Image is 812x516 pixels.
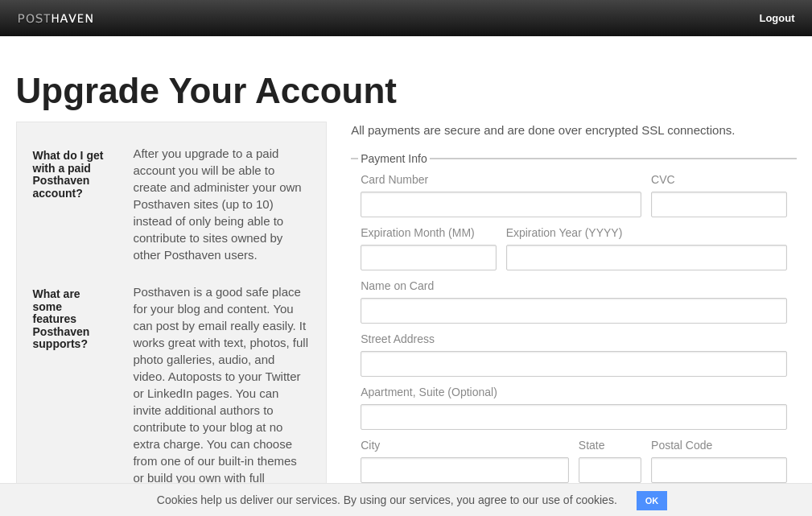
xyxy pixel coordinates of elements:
[18,14,94,26] img: Posthaven-bar
[637,491,668,510] button: OK
[358,153,430,164] legend: Payment Info
[33,288,109,350] h5: What are some features Posthaven supports?
[651,174,786,189] label: CVC
[361,440,569,455] label: City
[141,484,633,516] span: Cookies help us deliver our services. By using our services, you agree to our use of cookies.
[361,333,786,349] label: Street Address
[651,440,786,455] label: Postal Code
[361,227,496,242] label: Expiration Month (MM)
[33,150,109,200] h5: What do I get with a paid Posthaven account?
[133,283,310,503] p: Posthaven is a good safe place for your blog and content. You can post by email really easily. It...
[133,145,310,263] p: After you upgrade to a paid account you will be able to create and administer your own Posthaven ...
[506,227,787,242] label: Expiration Year (YYYY)
[351,122,796,138] p: All payments are secure and are done over encrypted SSL connections.
[361,386,786,402] label: Apartment, Suite (Optional)
[361,174,641,189] label: Card Number
[579,440,641,455] label: State
[16,72,797,110] h1: Upgrade Your Account
[361,280,786,295] label: Name on Card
